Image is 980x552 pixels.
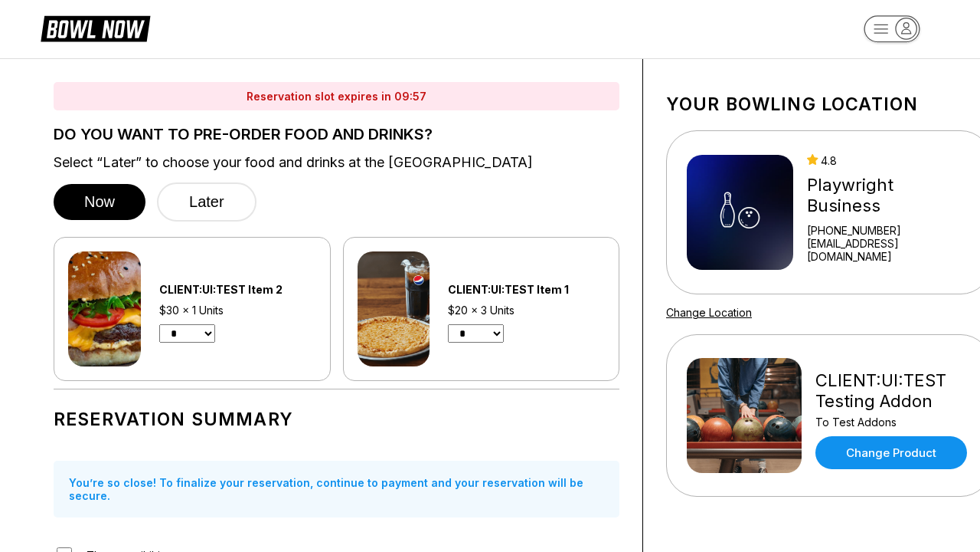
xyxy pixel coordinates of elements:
[54,154,619,171] label: Select “Later” to choose your food and drinks at the [GEOGRAPHIC_DATA]
[807,224,971,237] div: [PHONE_NUMBER]
[448,283,605,296] div: CLIENT:UI:TEST Item 1
[54,409,619,430] h1: Reservation Summary
[807,237,971,263] a: [EMAIL_ADDRESS][DOMAIN_NAME]
[815,416,971,429] div: To Test Addons
[68,251,141,366] img: CLIENT:UI:TEST Item 2
[54,126,619,143] label: DO YOU WANT TO PRE-ORDER FOOD AND DRINKS?
[159,304,316,317] div: $30 x 1 Units
[54,461,619,517] div: You’re so close! To finalize your reservation, continue to payment and your reservation will be s...
[807,175,971,216] div: Playwright Business
[687,358,802,473] img: CLIENT:UI:TEST Testing Addon
[54,184,145,220] button: Now
[687,155,793,270] img: Playwright Business
[448,304,605,317] div: $20 x 3 Units
[358,251,430,366] img: CLIENT:UI:TEST Item 1
[815,370,971,412] div: CLIENT:UI:TEST Testing Addon
[54,82,619,110] div: Reservation slot expires in 09:57
[159,283,316,296] div: CLIENT:UI:TEST Item 2
[157,182,256,222] button: Later
[807,154,971,167] div: 4.8
[666,306,752,319] a: Change Location
[815,436,967,469] a: Change Product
